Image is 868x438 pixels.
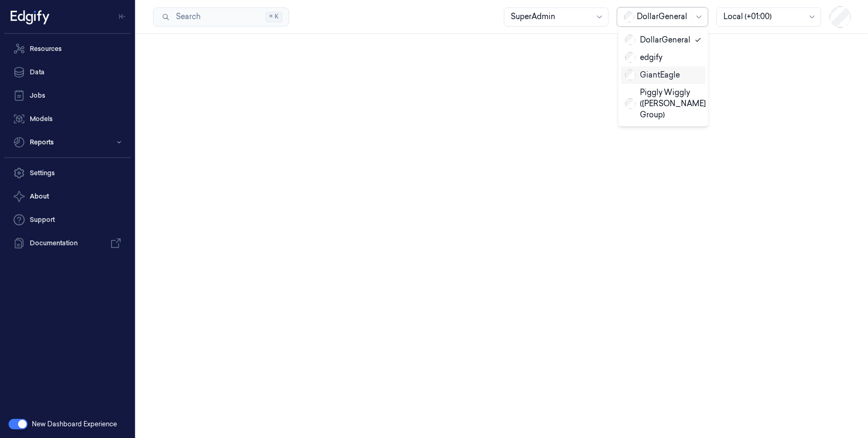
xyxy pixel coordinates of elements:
div: edgify [625,52,662,63]
div: Piggly Wiggly ([PERSON_NAME] Group) [625,87,706,121]
a: Settings [4,162,131,184]
a: Jobs [4,85,131,106]
a: Support [4,209,131,230]
div: DollarGeneral [625,35,690,46]
button: Reports [4,132,131,153]
a: Data [4,62,131,83]
button: Search⌘K [153,7,289,27]
a: Documentation [4,233,131,254]
a: Resources [4,38,131,59]
button: About [4,186,131,207]
span: Search [172,11,200,22]
div: GiantEagle [625,70,680,81]
a: Models [4,108,131,130]
button: Toggle Navigation [114,8,131,25]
